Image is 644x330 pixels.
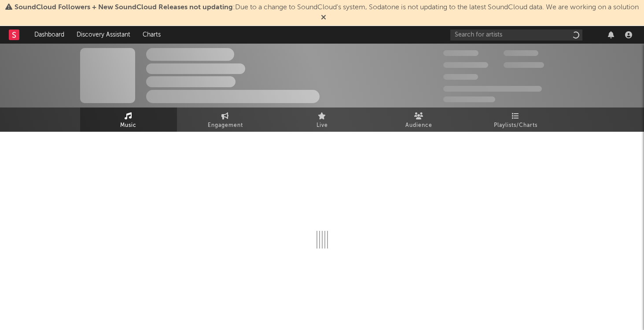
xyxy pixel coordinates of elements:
[443,96,495,102] span: Jump Score: 85.0
[443,74,478,80] span: 100,000
[443,50,478,56] span: 300,000
[274,108,371,132] a: Live
[494,120,537,131] span: Playlists/Charts
[467,108,564,132] a: Playlists/Charts
[15,4,639,11] span: : Due to a change to SoundCloud's system, Sodatone is not updating to the latest SoundCloud data....
[136,26,167,44] a: Charts
[316,120,328,131] span: Live
[371,108,467,132] a: Audience
[80,108,177,132] a: Music
[70,26,136,44] a: Discovery Assistant
[120,120,136,131] span: Music
[504,62,544,68] span: 1,000,000
[28,26,70,44] a: Dashboard
[450,30,582,41] input: Search for artists
[177,108,274,132] a: Engagement
[405,120,432,131] span: Audience
[321,15,326,22] span: Dismiss
[208,120,243,131] span: Engagement
[443,62,488,68] span: 50,000,000
[443,86,542,92] span: 50,000,000 Monthly Listeners
[15,4,233,11] span: SoundCloud Followers + New SoundCloud Releases not updating
[504,50,538,56] span: 100,000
